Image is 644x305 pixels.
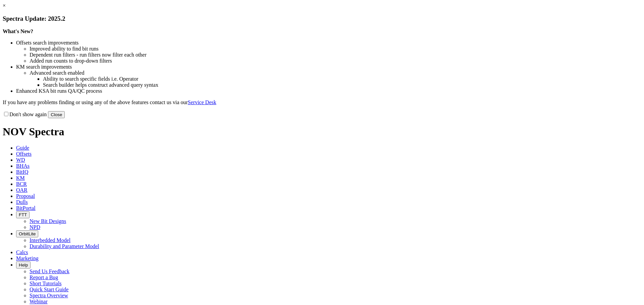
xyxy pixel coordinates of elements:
[30,46,641,52] li: Improved ability to find bit runs
[19,262,28,268] span: Help
[16,157,25,163] span: WD
[3,28,33,34] strong: What's New?
[30,269,69,274] a: Send Us Feedback
[3,3,6,8] a: ×
[30,237,70,243] a: Interbedded Model
[48,111,65,118] button: Close
[30,281,62,286] a: Short Tutorials
[16,199,28,205] span: Dulls
[3,15,641,22] h3: Spectra Update: 2025.2
[16,88,641,94] li: Enhanced KSA bit runs QA/QC process
[16,205,36,211] span: BitPortal
[16,64,641,70] li: KM search improvements
[16,40,641,46] li: Offsets search improvements
[188,99,216,105] a: Service Desk
[3,126,641,138] h1: NOV Spectra
[16,145,29,151] span: Guide
[30,243,99,249] a: Durability and Parameter Model
[16,187,28,193] span: OAR
[16,249,28,255] span: Calcs
[30,293,68,298] a: Spectra Overview
[30,299,48,304] a: Webinar
[30,218,66,224] a: New Bit Designs
[19,212,27,217] span: FTT
[4,112,8,116] input: Don't show again
[16,255,39,261] span: Marketing
[30,287,68,292] a: Quick Start Guide
[16,169,28,175] span: BitIQ
[3,111,47,117] label: Don't show again
[30,52,641,58] li: Dependent run filters - run filters now filter each other
[30,224,40,230] a: NPD
[16,193,35,199] span: Proposal
[16,151,32,157] span: Offsets
[16,181,27,187] span: BCR
[3,99,641,105] p: If you have any problems finding or using any of the above features contact us via our
[30,70,641,76] li: Advanced search enabled
[16,175,25,181] span: KM
[16,163,30,169] span: BHAs
[30,275,58,280] a: Report a Bug
[19,231,36,236] span: OrbitLite
[43,82,641,88] li: Search builder helps construct advanced query syntax
[30,58,641,64] li: Added run counts to drop-down filters
[43,76,641,82] li: Ability to search specific fields i.e. Operator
